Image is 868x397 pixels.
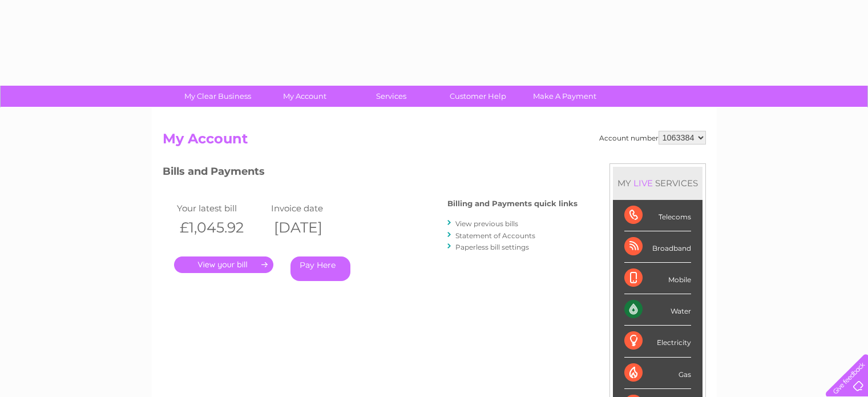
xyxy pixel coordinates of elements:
[344,86,438,107] a: Services
[455,243,529,251] a: Paperless bill settings
[624,294,691,326] div: Water
[624,326,691,357] div: Electricity
[624,263,691,294] div: Mobile
[599,131,706,145] div: Account number
[268,216,362,239] th: [DATE]
[624,358,691,389] div: Gas
[174,256,273,273] a: .
[268,200,362,216] td: Invoice date
[455,219,518,228] a: View previous bills
[163,131,706,153] h2: My Account
[455,231,535,240] a: Statement of Accounts
[631,178,655,189] div: LIVE
[613,167,703,199] div: MY SERVICES
[431,86,525,107] a: Customer Help
[290,256,350,281] a: Pay Here
[171,86,265,107] a: My Clear Business
[163,163,578,183] h3: Bills and Payments
[447,199,578,208] h4: Billing and Payments quick links
[518,86,612,107] a: Make A Payment
[624,200,691,231] div: Telecoms
[624,231,691,263] div: Broadband
[174,200,268,216] td: Your latest bill
[174,216,268,239] th: £1,045.92
[257,86,352,107] a: My Account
